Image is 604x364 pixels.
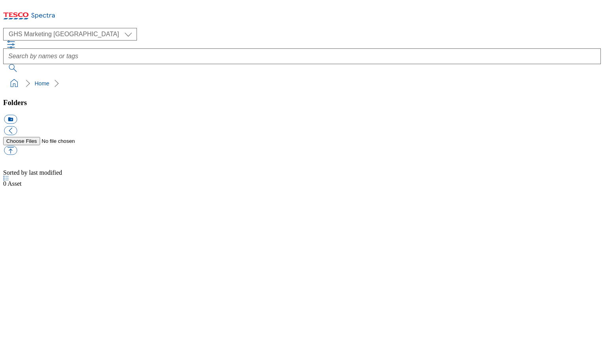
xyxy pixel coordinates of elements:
h3: Folders [3,98,601,107]
a: Home [35,80,49,87]
span: 0 [3,180,7,187]
span: Sorted by last modified [3,169,62,176]
input: Search by names or tags [3,48,601,64]
nav: breadcrumb [3,76,601,91]
a: home [8,77,20,90]
span: Asset [3,180,22,187]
